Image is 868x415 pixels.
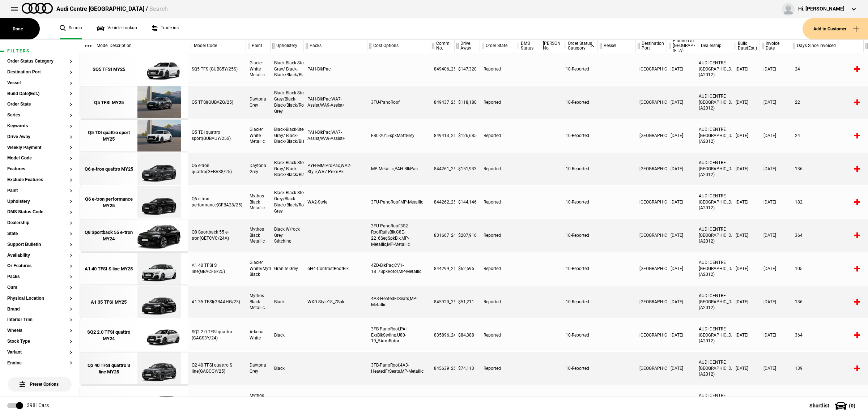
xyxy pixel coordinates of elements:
div: 3FB-PanoRoof,PAI-ExtBlkStyling,U80-19_5ArmRotor [367,319,430,351]
div: [DATE] [667,119,695,152]
div: AUDI CENTRE [GEOGRAPHIC_DATA] (A2012) [695,252,732,285]
div: [GEOGRAPHIC_DATA] [636,219,667,252]
img: Audi_GETCVC_24A_MP_0E0E_C8E_MP_WQS-1_2MB_3FU_3S2_(Nadin:_1XP_2MB_3FU_3S2_4ZD_6FJ_C30_C8E_N5K_WQS_... [134,219,184,252]
div: 6H4-ContrastRoofBlk [304,252,367,285]
section: Brand [7,307,72,318]
div: [DATE] [667,286,695,318]
div: Days Since Invoiced [791,40,863,52]
section: Vessel [7,81,72,91]
div: Q6 e-tron performance MY25 [84,196,134,209]
div: 844299_25 [430,252,455,285]
div: A1 40 TFSI S line(GBACFG/25) [188,252,246,285]
span: Search [149,5,168,12]
section: Drive Away [7,134,72,145]
div: Daytona Grey [246,86,271,119]
div: [DATE] [732,319,760,351]
div: [DATE] [760,219,791,252]
section: Destination Port [7,70,72,81]
div: AUDI CENTRE [GEOGRAPHIC_DATA] (A2012) [695,319,732,351]
button: Stock Type [7,339,72,344]
div: Q5 TFSI(GUBAZG/25) [188,86,246,119]
section: Paint [7,188,72,199]
div: [DATE] [667,319,695,351]
div: Black-Black-Steel Gray/ Black-Black/Black/Black [271,119,304,152]
div: 835896_24 [430,319,455,351]
div: Build Date(Est.) [732,40,759,52]
img: Audi_GFBA28_25_FW_0E0E_3FU_WA2_PAH_QE2_PY2_(Nadin:_3FU_58Q_C03_PAH_PY2_QE2_SN8_WA2)_ext.png [134,186,184,219]
button: Add to Customer [803,18,868,39]
div: Planned at [GEOGRAPHIC_DATA] (ETA) [667,40,695,52]
div: [DATE] [760,319,791,351]
div: 844262_25 [430,186,455,218]
div: SQ2 2.0 TFSI quattro (GAGS3Y/24) [188,319,246,351]
section: Upholstery [7,199,72,210]
div: F80-20"5-spkMattGrey [367,119,430,152]
a: Vehicle Lookup [97,18,137,39]
div: Reported [480,319,515,351]
div: 849437_25 [430,86,455,119]
div: Glacier White Metallic [246,119,271,152]
div: Black [271,319,304,351]
div: 3981 Cars [27,402,49,409]
div: $207,916 [455,219,480,252]
div: AUDI CENTRE [GEOGRAPHIC_DATA] (A2012) [695,219,732,252]
div: Reported [480,252,515,285]
button: Upholstery [7,199,72,204]
button: Engine [7,361,72,366]
div: SQ5 TFSI(GUBS5Y/25S) [188,53,246,85]
div: 831667_24 [430,219,455,252]
img: Audi_GFBA38_25_GX_6Y6Y_WA7_WA2_PAH_PYH_V39_QE2_VW5_(Nadin:_C03_PAH_PYH_QE2_SN8_V39_VW5_WA2_WA7)_e... [134,153,184,185]
div: Model Code [188,40,246,52]
div: Mythos Black Metallic [246,186,271,218]
div: Q5 TDI quattro sport(GUBAUY/25S) [188,119,246,152]
section: Build Date(Est.) [7,91,72,102]
a: SQ5 TFSI MY25 [84,53,134,86]
button: Ours [7,285,72,290]
div: AUDI CENTRE [GEOGRAPHIC_DATA] (A2012) [695,286,732,318]
div: $118,180 [455,86,480,119]
div: 182 [791,186,864,218]
button: Model Code [7,156,72,161]
div: MP-Metallic,PAH-BlkPac [367,153,430,185]
div: SQ2 2.0 TFSI quattro MY24 [84,329,134,342]
div: 10-Reported [562,186,598,218]
button: Drive Away [7,134,72,140]
div: PAH-BlkPac,WA7-Assist,WA9-Assist+ [304,86,367,119]
div: Arkona White [246,319,271,351]
button: Vessel [7,81,72,86]
div: Reported [480,186,515,218]
div: [DATE] [732,352,760,385]
span: Preset Options [21,373,59,387]
div: [GEOGRAPHIC_DATA] [636,319,667,351]
div: [GEOGRAPHIC_DATA] [636,86,667,119]
div: Comm. No. [430,40,454,52]
div: [DATE] [667,53,695,85]
div: A1 35 TFSI(GBAAHG/25) [188,286,246,318]
a: A1 40 TFSI S line MY25 [84,253,134,285]
div: $51,211 [455,286,480,318]
section: Keywords [7,124,72,134]
button: Dealership [7,221,72,226]
a: A1 35 TFSI MY25 [84,286,134,318]
div: 844261_25 [430,153,455,185]
section: Dealership [7,221,72,231]
button: Order State [7,102,72,107]
div: Q5 TDI quattro sport MY25 [84,129,134,142]
div: [DATE] [760,352,791,385]
div: Black [271,352,304,385]
div: [DATE] [732,252,760,285]
div: [GEOGRAPHIC_DATA] [636,153,667,185]
div: AUDI CENTRE [GEOGRAPHIC_DATA] (A2012) [695,86,732,119]
div: 10-Reported [562,119,598,152]
section: Features [7,167,72,177]
div: Q2 40 TFSI quattro S line MY25 [84,362,134,375]
div: [DATE] [760,53,791,85]
div: Black-Black-Steel Grey/Black-Black/Black/Rock Grey [271,86,304,119]
div: 10-Reported [562,219,598,252]
div: AUDI CENTRE [GEOGRAPHIC_DATA] (A2012) [695,119,732,152]
button: Brand [7,307,72,312]
div: [GEOGRAPHIC_DATA] [636,119,667,152]
div: [DATE] [667,186,695,218]
div: [DATE] [760,186,791,218]
div: Order State [480,40,515,52]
